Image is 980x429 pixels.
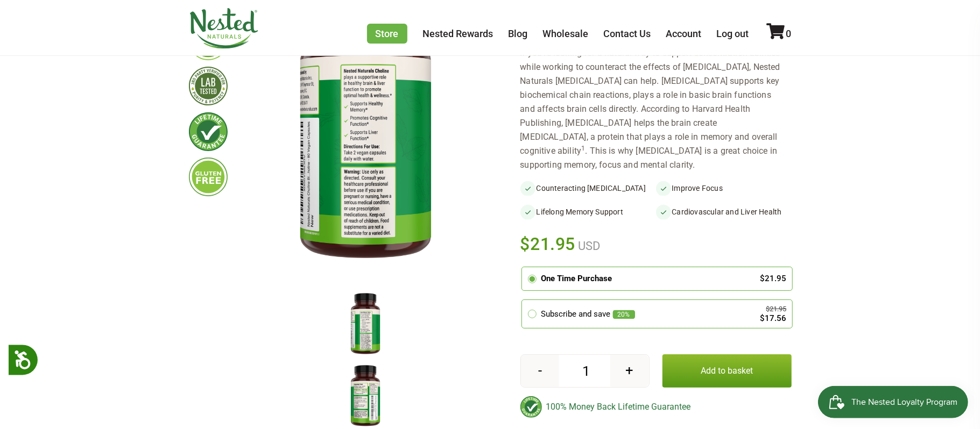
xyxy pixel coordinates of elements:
img: glutenfree [189,158,228,196]
a: Store [367,24,407,44]
img: thirdpartytested [189,67,228,105]
img: badge-lifetimeguarantee-color.svg [520,396,542,418]
img: lifetimeguarantee [189,112,228,151]
span: 0 [786,28,792,39]
img: Choline Bitartrate [339,289,392,359]
iframe: Button to open loyalty program pop-up [818,386,969,418]
li: Counteracting [MEDICAL_DATA] [520,181,656,196]
div: 100% Money Back Lifetime Guarantee [520,396,792,418]
li: Lifelong Memory Support [520,204,656,219]
button: Add to basket [662,354,792,388]
span: $21.95 [520,232,576,256]
a: Wholesale [543,28,589,39]
a: Nested Rewards [423,28,493,39]
span: USD [575,239,600,253]
div: If you’re looking for a natural way to support concentration abilities while working to counterac... [520,46,792,172]
a: Contact Us [604,28,651,39]
li: Improve Focus [656,181,792,196]
a: Account [666,28,702,39]
img: Nested Naturals [189,8,259,49]
li: Cardiovascular and Liver Health [656,204,792,219]
sup: 1 [581,145,585,152]
a: Blog [509,28,528,39]
a: Log out [717,28,749,39]
a: 0 [767,28,792,39]
button: - [521,355,559,387]
button: + [610,355,648,387]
